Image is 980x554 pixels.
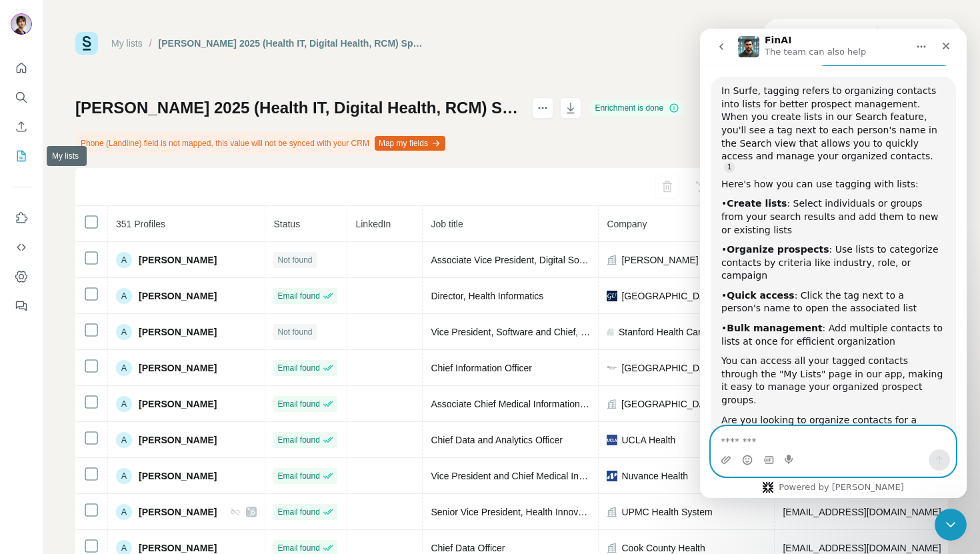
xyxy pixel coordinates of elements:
[139,397,217,411] span: [PERSON_NAME]
[139,469,217,483] span: [PERSON_NAME]
[116,219,165,229] span: 351 Profiles
[621,253,728,267] span: [PERSON_NAME] Global
[139,361,217,375] span: [PERSON_NAME]
[273,219,300,229] span: Status
[431,471,646,481] span: Vice President and Chief Medical Informatics Officer
[607,291,617,301] img: company-logo
[11,115,32,139] button: Enrich CSV
[621,361,719,375] span: [GEOGRAPHIC_DATA]
[700,29,967,498] iframe: Intercom live chat
[849,27,867,43] p: 611
[75,97,520,119] h1: [PERSON_NAME] 2025 (Health IT, Digital Health, RCM) Speakers - Sheet3
[116,468,132,484] div: A
[277,362,319,374] span: Email found
[277,506,319,518] span: Email found
[139,433,217,447] span: [PERSON_NAME]
[277,434,319,446] span: Email found
[783,507,941,517] span: [EMAIL_ADDRESS][DOMAIN_NAME]
[621,469,688,483] span: Nuvance Health
[591,100,683,116] div: Enrichment is done
[355,219,391,229] span: LinkedIn
[11,56,32,80] button: Quick start
[431,327,638,337] span: Vice President, Software and Chief, Web Systems
[116,324,132,340] div: A
[607,471,617,481] img: company-logo
[889,25,951,44] button: Buy credits
[139,253,217,267] span: [PERSON_NAME]
[431,399,609,409] span: Associate Chief Medical Information Officer
[11,235,32,259] button: Use Surfe API
[935,509,967,541] iframe: Intercom live chat
[431,255,606,265] span: Associate Vice President, Digital Solutions
[11,13,32,35] img: Avatar
[431,291,543,301] span: Director, Health Informatics
[111,38,143,49] a: My lists
[277,254,312,266] span: Not found
[607,435,617,445] img: company-logo
[793,27,819,43] p: 1,368
[277,290,319,302] span: Email found
[75,32,98,55] img: Surfe Logo
[116,252,132,268] div: A
[621,397,766,411] span: [GEOGRAPHIC_DATA][US_STATE]
[139,505,217,519] span: [PERSON_NAME]
[11,85,32,109] button: Search
[783,543,941,553] span: [EMAIL_ADDRESS][DOMAIN_NAME]
[159,37,423,50] div: [PERSON_NAME] 2025 (Health IT, Digital Health, RCM) Speakers - Sheet3
[375,136,445,151] button: Map my fields
[116,504,132,520] div: A
[621,505,712,519] span: UPMC Health System
[431,543,505,553] span: Chief Data Officer
[532,97,553,119] button: actions
[277,470,319,482] span: Email found
[277,542,319,554] span: Email found
[621,433,675,447] span: UCLA Health
[116,288,132,304] div: A
[149,37,152,50] li: /
[607,363,617,373] img: company-logo
[116,432,132,448] div: A
[431,363,531,373] span: Chief Information Officer
[619,325,767,339] span: Stanford Health Care and [GEOGRAPHIC_DATA]
[431,435,562,445] span: Chief Data and Analytics Officer
[277,398,319,410] span: Email found
[116,396,132,412] div: A
[11,294,32,318] button: Feedback
[75,132,448,155] div: Phone (Landline) field is not mapped, this value will not be synced with your CRM
[11,206,32,230] button: Use Surfe on LinkedIn
[431,219,463,229] span: Job title
[277,326,312,338] span: Not found
[11,265,32,289] button: Dashboard
[607,219,647,229] span: Company
[621,289,719,303] span: [GEOGRAPHIC_DATA]
[139,325,217,339] span: [PERSON_NAME]
[11,144,32,168] button: My lists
